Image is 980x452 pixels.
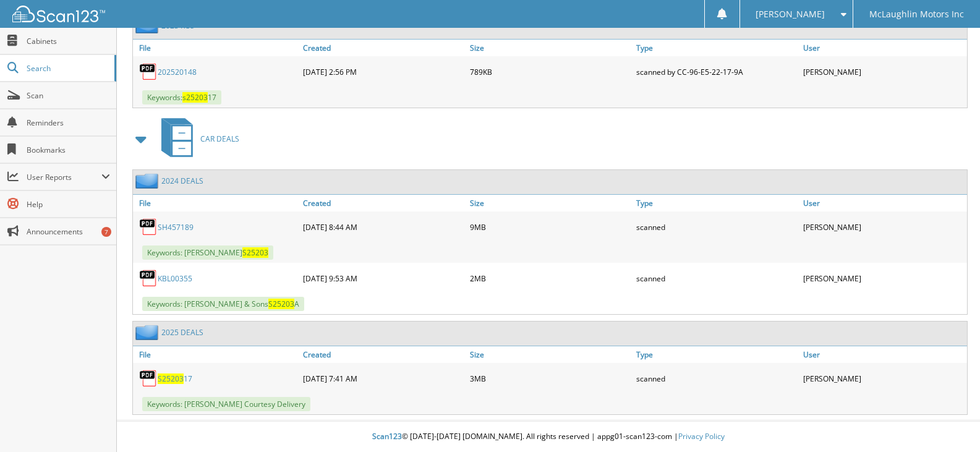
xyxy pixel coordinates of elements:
span: Cabinets [27,36,110,46]
span: s25203 [182,92,208,103]
a: File [133,195,300,211]
a: KBL00355 [158,273,192,284]
div: [PERSON_NAME] [800,366,967,391]
a: Type [633,346,800,363]
span: S25203 [158,373,184,384]
a: Size [467,195,634,211]
span: Bookmarks [27,145,110,155]
span: Keywords: 17 [142,90,221,104]
a: File [133,346,300,363]
a: Created [300,195,467,211]
div: scanned by CC-96-E5-22-17-9A [633,59,800,84]
img: PDF.png [139,62,158,81]
span: S25203 [268,299,294,309]
div: 789KB [467,59,634,84]
iframe: Chat Widget [918,393,980,452]
span: Help [27,199,110,210]
img: PDF.png [139,269,158,288]
div: scanned [633,266,800,291]
a: File [133,40,300,56]
img: PDF.png [139,369,158,388]
a: Size [467,40,634,56]
img: folder2.png [135,325,161,340]
span: Announcements [27,226,110,237]
a: Privacy Policy [678,431,725,441]
a: User [800,40,967,56]
a: CAR DEALS [154,114,239,163]
img: PDF.png [139,218,158,236]
div: 9MB [467,215,634,239]
div: scanned [633,215,800,239]
a: 202520148 [158,67,197,77]
span: Search [27,63,108,74]
a: User [800,195,967,211]
div: [DATE] 2:56 PM [300,59,467,84]
div: [DATE] 8:44 AM [300,215,467,239]
span: Reminders [27,117,110,128]
span: S25203 [242,247,268,258]
a: S2520317 [158,373,192,384]
span: Keywords: [PERSON_NAME] & Sons A [142,297,304,311]
div: 7 [101,227,111,237]
a: 2024 DEALS [161,176,203,186]
a: Created [300,346,467,363]
span: Scan123 [372,431,402,441]
span: Keywords: [PERSON_NAME] [142,245,273,260]
a: 2025 DEALS [161,327,203,338]
span: CAR DEALS [200,134,239,144]
div: 2MB [467,266,634,291]
div: scanned [633,366,800,391]
img: folder2.png [135,173,161,189]
span: [PERSON_NAME] [756,11,825,18]
div: [PERSON_NAME] [800,215,967,239]
a: Type [633,195,800,211]
div: [DATE] 9:53 AM [300,266,467,291]
a: Type [633,40,800,56]
div: [PERSON_NAME] [800,266,967,291]
div: [PERSON_NAME] [800,59,967,84]
a: SH457189 [158,222,194,232]
span: Scan [27,90,110,101]
span: User Reports [27,172,101,182]
a: User [800,346,967,363]
div: © [DATE]-[DATE] [DOMAIN_NAME]. All rights reserved | appg01-scan123-com | [117,422,980,452]
span: McLaughlin Motors Inc [869,11,964,18]
div: 3MB [467,366,634,391]
a: Size [467,346,634,363]
span: Keywords: [PERSON_NAME] Courtesy Delivery [142,397,310,411]
div: [DATE] 7:41 AM [300,366,467,391]
img: scan123-logo-white.svg [12,6,105,22]
a: Created [300,40,467,56]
